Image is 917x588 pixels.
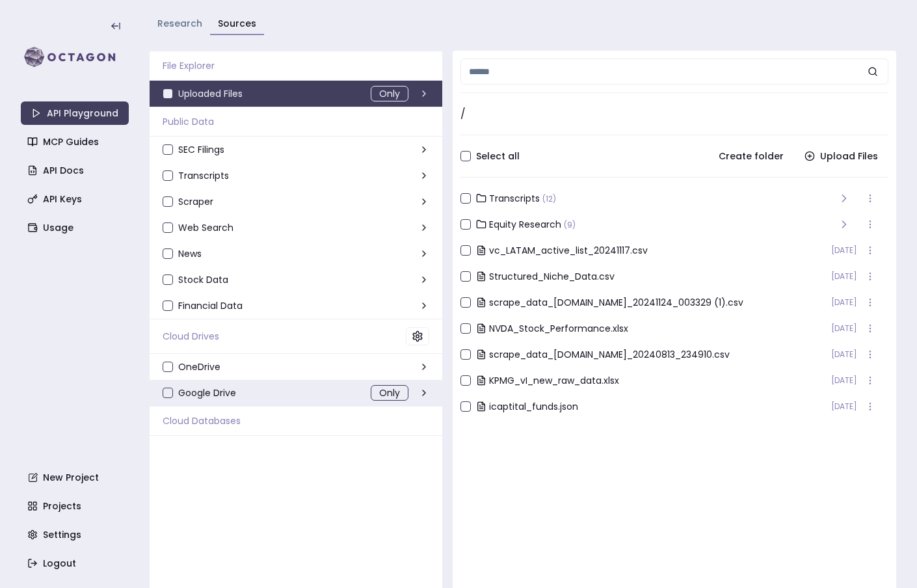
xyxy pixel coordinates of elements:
div: Uploaded FilesOnly [150,81,442,107]
span: File Explorer [163,59,215,72]
label: Select all [476,152,520,161]
label: KPMG_vI_new_raw_data.xlsx [476,374,619,387]
div: News [150,241,442,267]
div: Scraper [150,189,442,215]
a: Projects [22,494,130,518]
div: Transcripts (12) [460,185,883,211]
div: Google DriveOnly [150,380,442,406]
a: API Keys [22,187,130,211]
span: Financial Data [178,301,243,310]
div: [DATE] [831,375,857,386]
a: Logout [22,552,130,575]
a: MCP Guides [22,130,130,154]
span: Google Drive [178,388,236,397]
label: scrape_data_[DOMAIN_NAME]_20241124_003329 (1).csv [476,296,743,309]
span: Cloud Databases [163,414,241,427]
div: [DATE] [831,349,857,360]
div: OneDrive [150,354,442,380]
a: New Project [22,466,130,489]
span: Scraper [178,197,213,206]
div: Stock Data [150,267,442,293]
button: Only [371,86,408,101]
div: [DATE] [831,297,857,308]
div: [DATE] [831,271,857,282]
span: Stock Data [178,275,228,284]
div: Web Search [150,215,442,241]
button: Create folder [708,143,794,169]
label: scrape_data_[DOMAIN_NAME]_20240813_234910.csv [476,348,730,361]
a: Settings [22,523,130,546]
div: [DATE] [831,245,857,256]
span: ( 9 ) [564,219,576,230]
label: NVDA_Stock_Performance.xlsx [476,322,628,335]
span: Cloud Drives [163,330,219,343]
div: Transcripts [150,163,442,189]
button: Upload Files [794,143,888,169]
span: ( 12 ) [542,193,556,204]
a: Sources [218,17,256,30]
span: Transcripts [489,192,556,205]
label: vc_LATAM_active_list_20241117.csv [476,244,648,257]
span: Public Data [163,115,214,128]
div: Financial Data [150,293,442,319]
label: icaptital_funds.json [476,400,578,413]
div: SEC Filings [150,137,442,163]
div: [DATE] [831,401,857,412]
span: Equity Research [489,218,576,231]
span: Web Search [178,223,233,232]
button: Only [371,385,408,401]
a: API Playground [21,101,129,125]
span: OneDrive [178,362,220,371]
img: logo-rect-yK7x_WSZ.svg [21,44,129,70]
div: Equity Research (9) [460,211,883,237]
div: / [460,101,888,127]
a: API Docs [22,159,130,182]
span: News [178,249,202,258]
a: Usage [22,216,130,239]
span: SEC Filings [178,145,224,154]
label: Structured_Niche_Data.csv [476,270,615,283]
div: [DATE] [831,323,857,334]
span: Transcripts [178,171,229,180]
a: Research [157,17,202,30]
span: Uploaded Files [178,89,243,98]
